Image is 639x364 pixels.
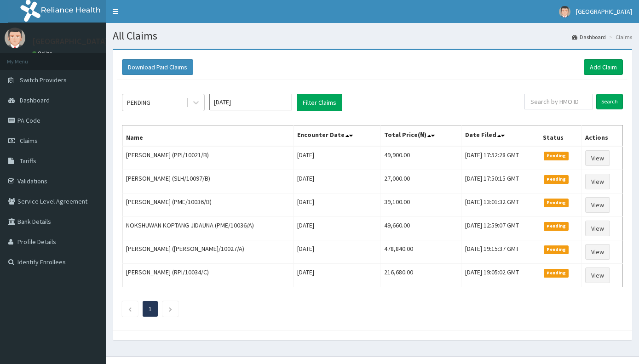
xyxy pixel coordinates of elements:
[596,94,623,109] input: Search
[380,264,461,287] td: 216,680.00
[380,217,461,240] td: 49,660.00
[585,221,610,236] a: View
[20,96,50,104] span: Dashboard
[544,245,569,254] span: Pending
[544,222,569,230] span: Pending
[461,170,539,193] td: [DATE] 17:50:15 GMT
[461,240,539,264] td: [DATE] 19:15:37 GMT
[585,174,610,189] a: View
[127,98,150,107] div: PENDING
[32,37,108,45] p: [GEOGRAPHIC_DATA]
[122,193,294,217] td: [PERSON_NAME] (PME/10036/B)
[380,146,461,170] td: 49,900.00
[297,94,342,111] button: Filter Claims
[559,6,570,17] img: User Image
[32,50,54,57] a: Online
[461,125,539,147] th: Date Filed
[209,94,292,110] input: Select Month and Year
[585,197,610,213] a: View
[572,33,606,41] a: Dashboard
[5,28,25,48] img: User Image
[607,33,632,41] li: Claims
[294,217,380,240] td: [DATE]
[20,157,36,165] span: Tariffs
[294,146,380,170] td: [DATE]
[461,193,539,217] td: [DATE] 13:01:32 GMT
[122,146,294,170] td: [PERSON_NAME] (PPI/10021/B)
[294,240,380,264] td: [DATE]
[113,30,632,42] h1: All Claims
[461,217,539,240] td: [DATE] 12:59:07 GMT
[149,305,152,313] a: Page 1 is your current page
[539,125,581,147] th: Status
[524,94,593,109] input: Search by HMO ID
[544,199,569,207] span: Pending
[168,305,173,313] a: Next page
[581,125,623,147] th: Actions
[585,244,610,260] a: View
[576,7,632,16] span: [GEOGRAPHIC_DATA]
[122,59,193,75] button: Download Paid Claims
[20,76,67,84] span: Switch Providers
[380,170,461,193] td: 27,000.00
[585,150,610,166] a: View
[20,136,38,145] span: Claims
[380,193,461,217] td: 39,100.00
[294,170,380,193] td: [DATE]
[461,146,539,170] td: [DATE] 17:52:28 GMT
[584,59,623,75] a: Add Claim
[122,125,294,147] th: Name
[294,193,380,217] td: [DATE]
[122,170,294,193] td: [PERSON_NAME] (SLH/10097/B)
[544,175,569,183] span: Pending
[122,217,294,240] td: NOKSHUWAN KOPTANG JIDAUNA (PME/10036/A)
[380,240,461,264] td: 478,840.00
[122,240,294,264] td: [PERSON_NAME] ([PERSON_NAME]/10027/A)
[544,152,569,160] span: Pending
[380,125,461,147] th: Total Price(₦)
[294,264,380,287] td: [DATE]
[128,305,132,313] a: Previous page
[294,125,380,147] th: Encounter Date
[544,269,569,277] span: Pending
[461,264,539,287] td: [DATE] 19:05:02 GMT
[585,267,610,283] a: View
[122,264,294,287] td: [PERSON_NAME] (RPI/10034/C)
